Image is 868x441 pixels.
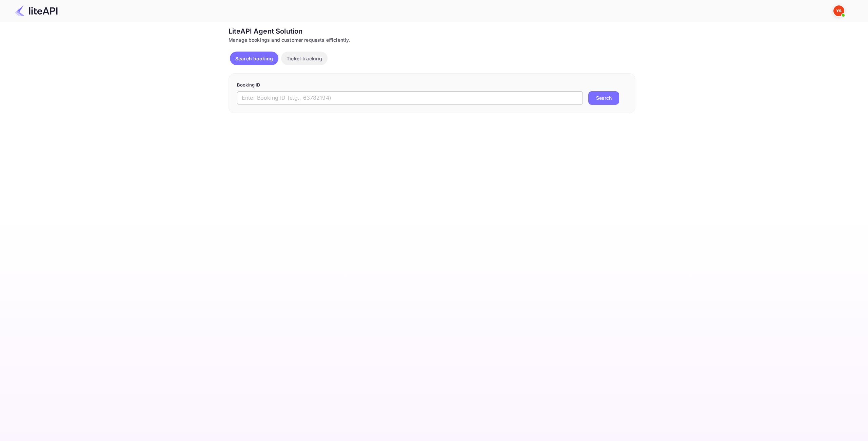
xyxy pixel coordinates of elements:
[237,91,583,105] input: Enter Booking ID (e.g., 63782194)
[588,91,619,105] button: Search
[229,26,635,36] div: LiteAPI Agent Solution
[15,5,58,16] img: LiteAPI Logo
[237,82,627,89] p: Booking ID
[833,5,844,16] img: Yandex Support
[229,36,635,43] div: Manage bookings and customer requests efficiently.
[287,55,322,62] p: Ticket tracking
[235,55,273,62] p: Search booking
